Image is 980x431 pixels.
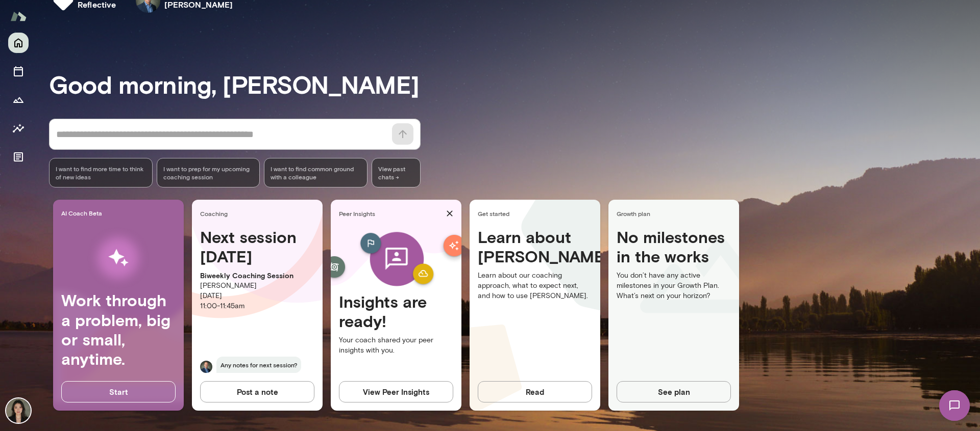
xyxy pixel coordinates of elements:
span: I want to prep for my upcoming coaching session [163,165,254,181]
h4: Insights are ready! [339,292,453,331]
span: I want to find more time to think of new ideas [56,165,146,181]
p: [DATE] [200,291,314,301]
img: Mento [10,7,27,26]
button: Sessions [8,61,29,82]
h4: Work through a problem, big or small, anytime. [61,290,176,369]
span: Coaching [200,209,318,218]
button: Documents [8,147,29,167]
h3: Good morning, [PERSON_NAME] [49,70,980,98]
button: View Peer Insights [339,381,453,402]
button: Insights [8,118,29,139]
p: You don’t have any active milestones in your Growth Plan. What’s next on your horizon? [617,271,731,301]
h4: Learn about [PERSON_NAME] [478,227,592,266]
p: 11:00 - 11:45am [200,301,314,311]
img: AI Workflows [73,226,164,290]
button: Read [478,381,592,402]
span: Peer Insights [339,209,442,218]
button: See plan [617,381,731,402]
span: AI Coach Beta [61,209,180,217]
span: I want to find common ground with a colleague [271,165,361,181]
div: I want to find more time to think of new ideas [49,158,153,187]
button: Home [8,33,29,53]
span: Get started [478,209,596,218]
img: Flora Zhang [6,398,31,423]
span: View past chats -> [372,158,421,187]
p: Biweekly Coaching Session [200,271,314,281]
h4: No milestones in the works [617,227,731,271]
button: Post a note [200,381,314,402]
span: Any notes for next session? [216,357,301,373]
p: Learn about our coaching approach, what to expect next, and how to use [PERSON_NAME]. [478,271,592,301]
button: Start [61,381,176,402]
div: I want to prep for my upcoming coaching session [157,158,260,187]
button: Growth Plan [8,90,29,110]
p: Your coach shared your peer insights with you. [339,335,453,356]
img: Michael [200,361,212,373]
div: I want to find common ground with a colleague [264,158,367,187]
span: Growth plan [617,209,735,218]
img: peer-insights [347,227,446,292]
h4: Next session [DATE] [200,227,314,266]
p: [PERSON_NAME] [200,281,314,291]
